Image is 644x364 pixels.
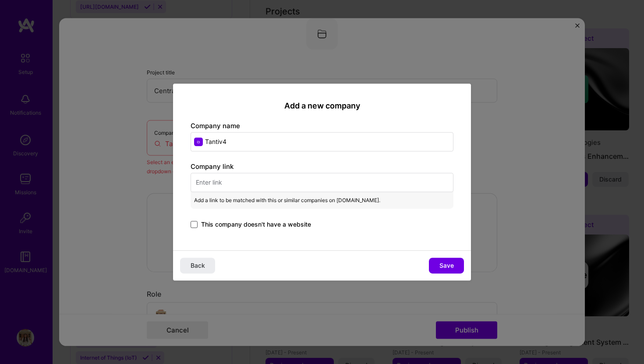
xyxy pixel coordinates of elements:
input: Enter link [191,173,453,192]
span: Back [191,261,205,270]
button: Save [429,258,464,273]
label: Company name [191,122,240,130]
input: Enter name [191,132,453,151]
label: Company link [191,162,234,171]
span: This company doesn't have a website [201,220,311,229]
span: Add a link to be matched with this or similar companies on [DOMAIN_NAME]. [194,196,380,205]
span: Save [439,261,454,270]
h2: Add a new company [191,101,453,111]
button: Back [180,258,215,273]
